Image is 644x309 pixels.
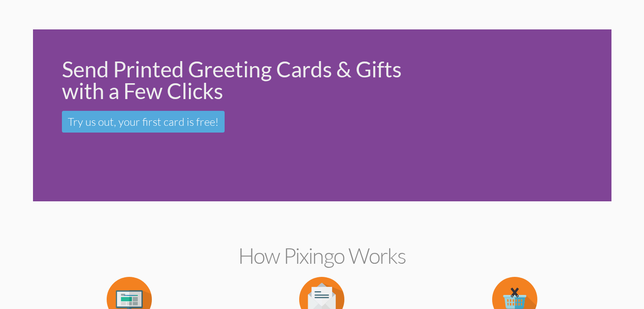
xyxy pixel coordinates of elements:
[62,58,411,102] div: Send Printed Greeting Cards & Gifts with a Few Clicks
[49,244,596,268] h2: How Pixingo works
[62,111,225,133] a: Try us out, your first card is free!
[68,115,219,128] span: Try us out, your first card is free!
